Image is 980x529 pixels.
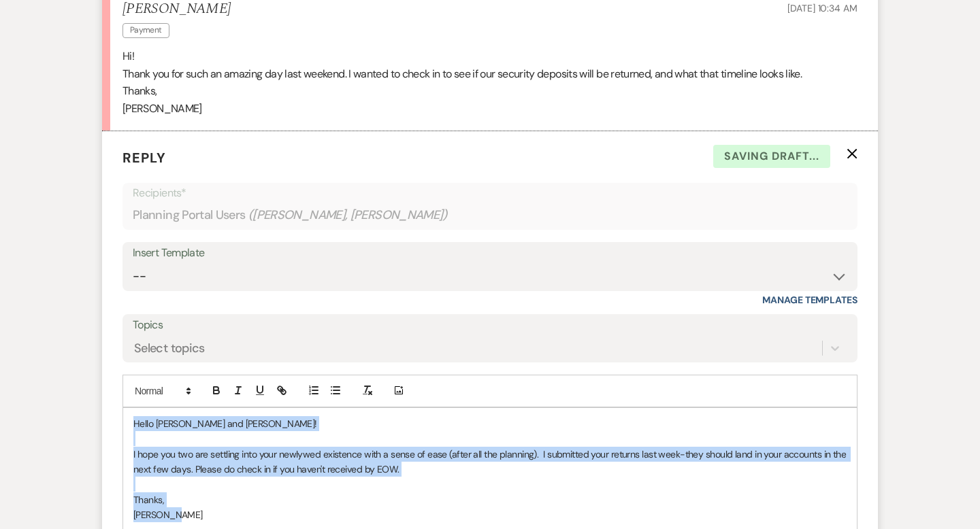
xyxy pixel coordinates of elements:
span: ( [PERSON_NAME], [PERSON_NAME] ) [248,206,448,224]
span: Saving draft... [713,145,830,168]
div: Insert Template [133,243,847,263]
p: Thank you for such an amazing day last weekend. I wanted to check in to see if our security depos... [122,65,857,83]
p: [PERSON_NAME] [122,100,857,118]
span: Payment [122,23,169,37]
div: Planning Portal Users [133,202,847,228]
h5: [PERSON_NAME] [122,1,231,18]
p: Recipients* [133,184,847,202]
div: Select topics [134,339,205,357]
p: Hello [PERSON_NAME] and [PERSON_NAME]! [133,416,847,431]
p: Thanks, [133,492,847,507]
p: [PERSON_NAME] [133,507,847,522]
p: Hi! [122,48,857,65]
p: Thanks, [122,82,857,100]
span: Reply [122,149,166,167]
p: I hope you two are settling into your newlywed existence with a sense of ease (after all the plan... [133,447,847,477]
span: [DATE] 10:34 AM [787,2,857,14]
a: Manage Templates [762,294,857,306]
label: Topics [133,315,847,335]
